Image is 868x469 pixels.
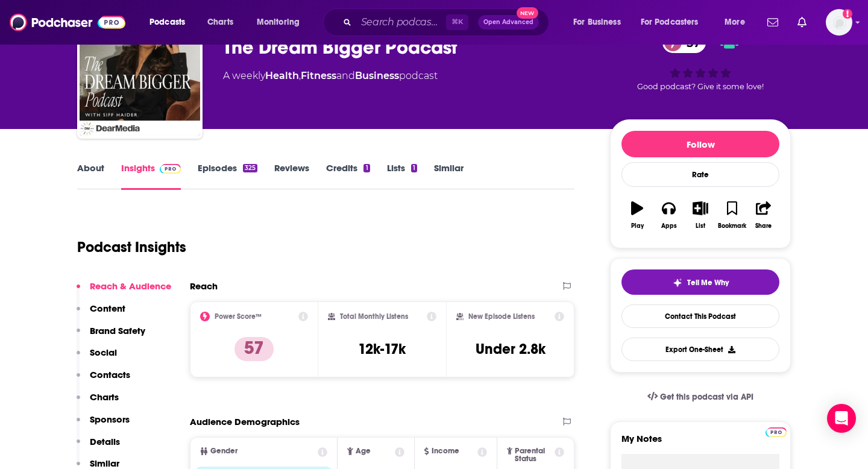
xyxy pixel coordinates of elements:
[763,12,783,33] a: Show notifications dropdown
[446,14,468,30] span: ⌘ K
[434,162,464,190] a: Similar
[748,194,779,237] button: Share
[257,14,300,31] span: Monitoring
[190,416,300,427] h2: Audience Demographics
[478,15,539,30] button: Open AdvancedNew
[90,391,119,403] p: Charts
[215,312,262,321] h2: Power Score™
[200,13,241,32] a: Charts
[621,194,653,237] button: Play
[90,303,125,314] p: Content
[432,447,459,455] span: Income
[687,278,729,288] span: Tell Me Why
[90,369,130,380] p: Contacts
[483,19,533,25] span: Open Advanced
[77,414,130,436] button: Sponsors
[90,458,119,469] p: Similar
[363,164,370,172] div: 1
[141,13,201,32] button: open menu
[356,13,446,32] input: Search podcasts, credits, & more...
[411,164,417,172] div: 1
[274,162,309,190] a: Reviews
[476,340,546,358] h3: Under 2.8k
[641,14,699,31] span: For Podcasters
[358,340,406,358] h3: 12k-17k
[243,164,257,172] div: 325
[77,347,117,369] button: Social
[621,269,779,295] button: tell me why sparkleTell Me Why
[77,303,125,325] button: Content
[718,222,746,230] div: Bookmark
[843,9,852,19] svg: Add a profile image
[661,222,677,230] div: Apps
[248,13,315,32] button: open menu
[696,222,705,230] div: List
[336,70,355,81] span: and
[766,426,787,437] a: Pro website
[234,337,274,361] p: 57
[207,14,233,31] span: Charts
[621,131,779,157] button: Follow
[515,447,552,463] span: Parental Status
[621,162,779,187] div: Rate
[90,325,145,336] p: Brand Safety
[565,13,636,32] button: open menu
[149,14,185,31] span: Podcasts
[755,222,772,230] div: Share
[826,9,852,36] span: Logged in as abbymayo
[77,369,130,391] button: Contacts
[335,8,561,36] div: Search podcasts, credits, & more...
[77,238,186,256] h1: Podcast Insights
[77,436,120,458] button: Details
[826,9,852,36] img: User Profile
[326,162,370,190] a: Credits1
[716,13,760,32] button: open menu
[223,69,438,83] div: A weekly podcast
[638,382,763,412] a: Get this podcast via API
[210,447,237,455] span: Gender
[573,14,621,31] span: For Business
[633,13,716,32] button: open menu
[90,280,171,292] p: Reach & Audience
[190,280,218,292] h2: Reach
[80,16,200,136] img: The Dream Bigger Podcast
[299,70,301,81] span: ,
[826,9,852,36] button: Show profile menu
[610,24,791,99] div: 57Good podcast? Give it some love!
[198,162,257,190] a: Episodes325
[660,392,753,402] span: Get this podcast via API
[631,222,644,230] div: Play
[10,11,125,34] img: Podchaser - Follow, Share and Rate Podcasts
[77,391,119,414] button: Charts
[716,194,747,237] button: Bookmark
[827,404,856,433] div: Open Intercom Messenger
[90,347,117,358] p: Social
[301,70,336,81] a: Fitness
[621,433,779,454] label: My Notes
[653,194,684,237] button: Apps
[90,436,120,447] p: Details
[77,280,171,303] button: Reach & Audience
[637,82,764,91] span: Good podcast? Give it some love!
[90,414,130,425] p: Sponsors
[356,447,371,455] span: Age
[340,312,408,321] h2: Total Monthly Listens
[77,162,104,190] a: About
[766,427,787,437] img: Podchaser Pro
[621,304,779,328] a: Contact This Podcast
[793,12,811,33] a: Show notifications dropdown
[387,162,417,190] a: Lists1
[621,338,779,361] button: Export One-Sheet
[517,7,538,19] span: New
[121,162,181,190] a: InsightsPodchaser Pro
[355,70,399,81] a: Business
[685,194,716,237] button: List
[673,278,682,288] img: tell me why sparkle
[265,70,299,81] a: Health
[725,14,745,31] span: More
[468,312,535,321] h2: New Episode Listens
[160,164,181,174] img: Podchaser Pro
[77,325,145,347] button: Brand Safety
